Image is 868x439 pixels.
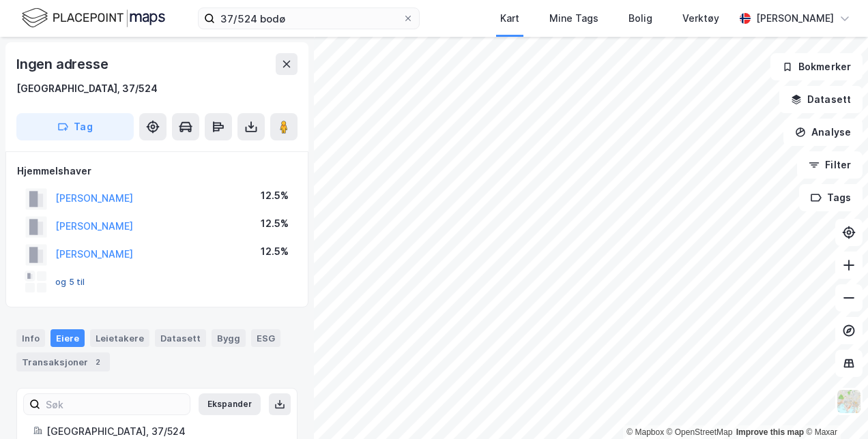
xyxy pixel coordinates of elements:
button: Filter [797,151,863,179]
div: Kart [500,10,519,27]
div: Transaksjoner [16,352,110,372]
button: Tag [16,113,134,140]
div: Kontrollprogram for chat [800,374,868,439]
div: Datasett [155,329,206,347]
div: Info [16,329,45,347]
a: Improve this map [736,427,804,437]
div: Mine Tags [549,10,598,27]
div: Leietakere [90,329,149,347]
button: Analyse [783,119,863,146]
a: OpenStreetMap [667,427,733,437]
input: Søk [40,394,190,414]
div: Hjemmelshaver [17,163,297,179]
div: 12.5% [261,243,289,260]
div: Bygg [212,329,246,347]
div: [GEOGRAPHIC_DATA], 37/524 [16,80,158,97]
div: 12.5% [261,187,289,204]
a: Mapbox [626,427,664,437]
div: Verktøy [682,10,719,27]
img: logo.f888ab2527a4732fd821a326f86c7f29.svg [22,6,165,30]
div: Bolig [628,10,652,27]
div: ESG [251,329,280,347]
div: [PERSON_NAME] [756,10,834,27]
div: 2 [91,355,104,369]
div: 12.5% [261,215,289,232]
button: Ekspander [199,393,261,415]
div: Eiere [50,329,85,347]
button: Bokmerker [770,53,863,80]
iframe: Chat Widget [800,374,868,439]
div: Ingen adresse [16,53,111,75]
button: Datasett [779,86,863,113]
button: Tags [799,184,863,211]
input: Søk på adresse, matrikkel, gårdeiere, leietakere eller personer [215,8,403,29]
